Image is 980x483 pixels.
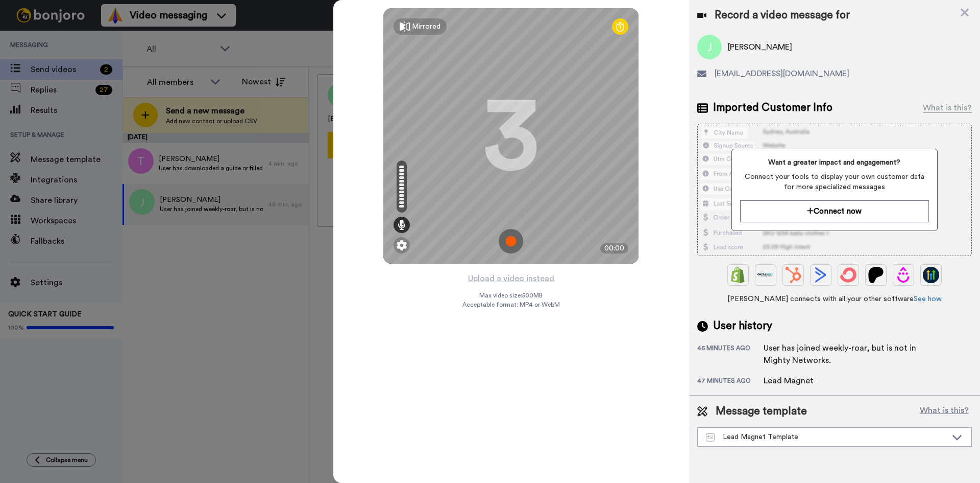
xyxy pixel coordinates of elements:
div: 47 minutes ago [697,377,764,387]
button: Connect now [740,200,928,222]
img: Patreon [868,267,884,283]
div: 3 [483,98,539,174]
img: Message-temps.svg [706,433,715,442]
img: Ontraport [757,267,774,283]
img: ConvertKit [840,267,856,283]
span: Max video size: 500 MB [479,291,543,300]
span: Imported Customer Info [713,100,832,116]
div: 46 minutes ago [697,344,764,366]
img: Shopify [730,267,746,283]
div: User has joined weekly-roar, but is not in Mighty Networks. [764,342,927,366]
span: Acceptable format: MP4 or WebM [462,301,560,309]
img: ic_record_start.svg [499,229,523,254]
img: ic_gear.svg [397,240,407,250]
div: Lead Magnet [764,375,815,387]
img: Drip [895,267,912,283]
span: User history [713,318,772,334]
span: [PERSON_NAME] connects with all your other software [697,294,972,304]
img: ActiveCampaign [813,267,829,283]
div: Lead Magnet Template [706,432,947,442]
img: GoHighLevel [923,267,939,283]
button: What is this? [917,404,972,419]
div: What is this? [923,102,972,114]
span: Connect your tools to display your own customer data for more specialized messages [740,172,928,192]
span: Message template [716,404,807,419]
a: See how [914,295,942,303]
span: Want a greater impact and engagement? [740,157,928,168]
div: 00:00 [600,243,628,254]
button: Upload a video instead [465,272,557,285]
img: Hubspot [785,267,801,283]
span: [EMAIL_ADDRESS][DOMAIN_NAME] [715,67,849,80]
